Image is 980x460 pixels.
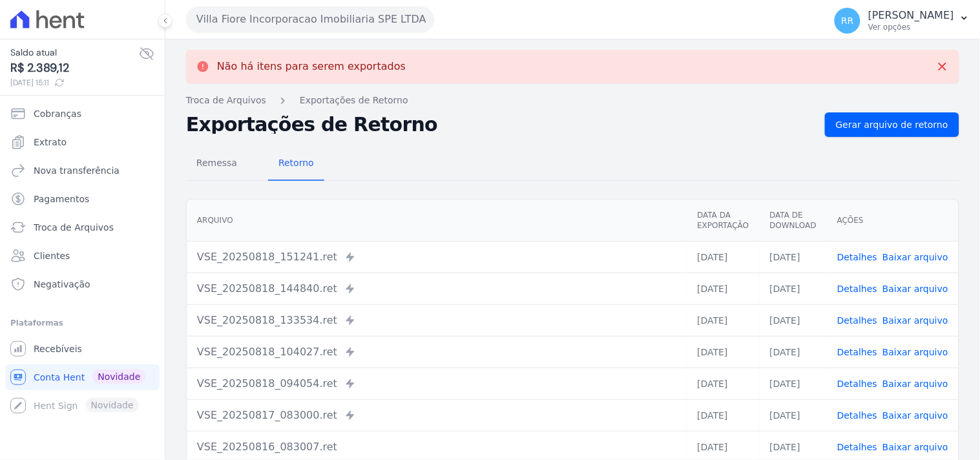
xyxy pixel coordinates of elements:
[271,150,322,176] span: Retorno
[882,442,948,452] a: Baixar arquivo
[687,273,759,304] td: [DATE]
[34,342,82,355] span: Recebíveis
[882,284,948,294] a: Baixar arquivo
[882,252,948,262] a: Baixar arquivo
[10,46,139,59] span: Saldo atual
[760,336,827,368] td: [DATE]
[687,368,759,399] td: [DATE]
[5,186,160,212] a: Pagamentos
[760,304,827,336] td: [DATE]
[760,368,827,399] td: [DATE]
[824,3,980,39] button: RR [PERSON_NAME] Ver opções
[10,59,139,77] span: R$ 2.389,12
[5,271,160,297] a: Negativação
[5,129,160,155] a: Extrato
[687,304,759,336] td: [DATE]
[837,410,877,421] a: Detalhes
[837,442,877,452] a: Detalhes
[197,249,676,265] div: VSE_20250818_151241.ret
[34,221,114,234] span: Troca de Arquivos
[5,336,160,362] a: Recebíveis
[760,241,827,273] td: [DATE]
[197,313,676,328] div: VSE_20250818_133534.ret
[187,200,687,242] th: Arquivo
[10,101,154,419] nav: Sidebar
[189,150,245,176] span: Remessa
[837,379,877,389] a: Detalhes
[5,243,160,269] a: Clientes
[882,410,948,421] a: Baixar arquivo
[10,77,139,89] span: [DATE] 15:11
[10,315,154,331] div: Plataformas
[760,399,827,431] td: [DATE]
[882,347,948,357] a: Baixar arquivo
[92,370,145,384] span: Novidade
[186,116,815,134] h2: Exportações de Retorno
[868,9,954,22] p: [PERSON_NAME]
[5,364,160,390] a: Conta Hent Novidade
[300,94,408,107] a: Exportações de Retorno
[837,347,877,357] a: Detalhes
[186,6,434,32] button: Villa Fiore Incorporacao Imobiliaria SPE LTDA
[34,371,85,384] span: Conta Hent
[197,344,676,360] div: VSE_20250818_104027.ret
[836,118,948,131] span: Gerar arquivo de retorno
[34,193,89,205] span: Pagamentos
[197,408,676,423] div: VSE_20250817_083000.ret
[186,147,247,181] a: Remessa
[5,158,160,183] a: Nova transferência
[5,214,160,240] a: Troca de Arquivos
[34,136,67,149] span: Extrato
[34,107,81,120] span: Cobranças
[268,147,324,181] a: Retorno
[827,200,959,242] th: Ações
[217,60,406,73] p: Não há itens para serem exportados
[5,101,160,127] a: Cobranças
[197,439,676,455] div: VSE_20250816_083007.ret
[34,278,90,291] span: Negativação
[34,249,70,262] span: Clientes
[687,200,759,242] th: Data da Exportação
[825,112,959,137] a: Gerar arquivo de retorno
[34,164,120,177] span: Nova transferência
[186,94,266,107] a: Troca de Arquivos
[687,336,759,368] td: [DATE]
[760,273,827,304] td: [DATE]
[841,16,853,25] span: RR
[760,200,827,242] th: Data de Download
[197,281,676,297] div: VSE_20250818_144840.ret
[882,379,948,389] a: Baixar arquivo
[197,376,676,392] div: VSE_20250818_094054.ret
[837,252,877,262] a: Detalhes
[687,241,759,273] td: [DATE]
[687,399,759,431] td: [DATE]
[186,94,959,107] nav: Breadcrumb
[837,284,877,294] a: Detalhes
[868,22,954,32] p: Ver opções
[837,315,877,326] a: Detalhes
[882,315,948,326] a: Baixar arquivo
